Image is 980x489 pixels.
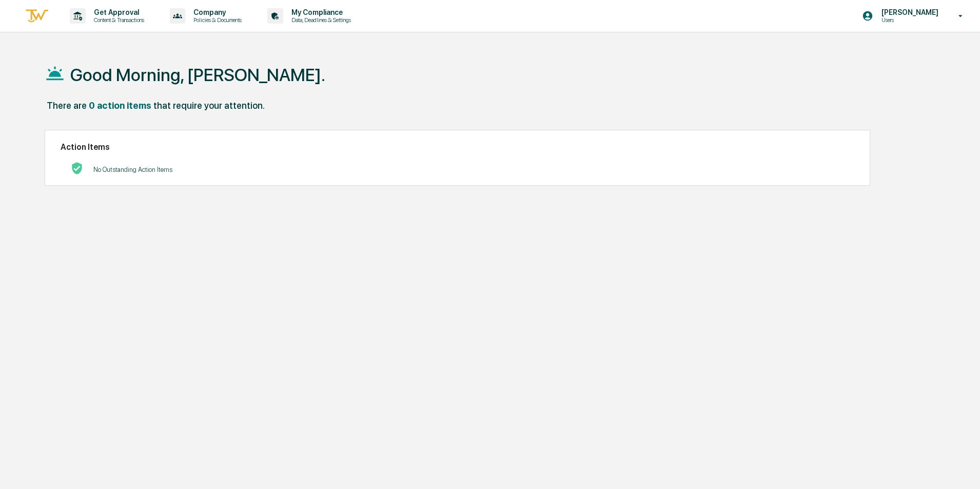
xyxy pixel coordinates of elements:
p: Content & Transactions [86,16,149,24]
p: Users [873,16,944,24]
p: Data, Deadlines & Settings [283,16,356,24]
p: No Outstanding Action Items [93,166,172,173]
h2: Action Items [61,142,854,152]
p: Policies & Documents [185,16,247,24]
p: [PERSON_NAME] [873,8,944,16]
h1: Good Morning, [PERSON_NAME]. [70,65,325,85]
div: There are [47,100,87,111]
img: logo [25,8,49,25]
div: 0 action items [89,100,151,111]
p: Get Approval [86,8,149,16]
p: Company [185,8,247,16]
p: My Compliance [283,8,356,16]
img: No Actions logo [71,162,83,174]
div: that require your attention. [153,100,265,111]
